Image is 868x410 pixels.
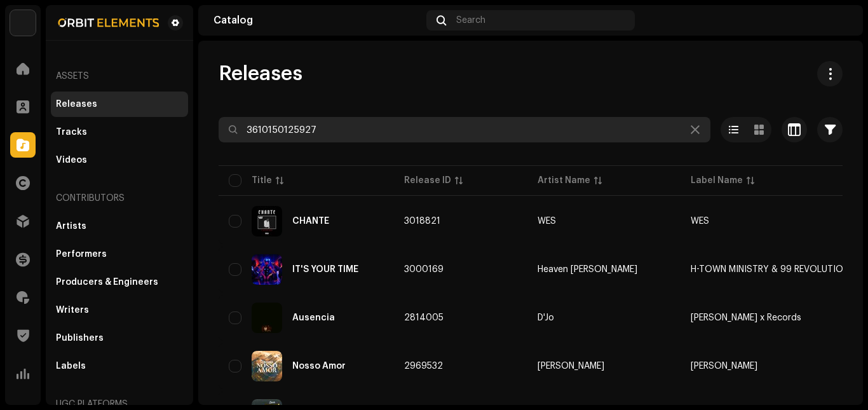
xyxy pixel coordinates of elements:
[292,313,335,322] div: Ausencia
[292,362,346,371] div: Nosso Amor
[538,174,590,187] div: Artist Name
[292,265,358,274] div: IT'S YOUR TIME
[538,265,637,274] div: Heaven [PERSON_NAME]
[538,313,554,322] div: D'Jo
[404,362,443,371] span: 2969532
[56,361,86,371] div: Labels
[252,174,272,187] div: Title
[538,313,670,322] span: D'Jo
[56,305,89,315] div: Writers
[538,265,670,274] span: Heaven Sam
[214,15,421,25] div: Catalog
[456,15,485,25] span: Search
[219,117,710,142] input: Search
[56,221,86,231] div: Artists
[51,92,188,117] re-m-nav-item: Releases
[51,147,188,173] re-m-nav-item: Videos
[691,362,757,371] span: Luciana
[691,217,709,226] span: WES
[51,214,188,239] re-m-nav-item: Artists
[252,303,282,333] img: bbaae26a-a75c-4d33-8854-232c46a397c6
[51,353,188,379] re-m-nav-item: Labels
[538,217,556,226] div: WES
[292,217,329,226] div: CHANTE
[51,270,188,295] re-m-nav-item: Producers & Engineers
[827,10,848,31] img: 5a7075ec-f0f9-48ab-ad55-109691e228aa
[691,174,743,187] div: Label Name
[538,362,670,371] span: Luciana
[10,10,36,36] img: 0029baec-73b5-4e5b-bf6f-b72015a23c67
[51,325,188,351] re-m-nav-item: Publishers
[56,155,87,165] div: Videos
[404,265,444,274] span: 3000169
[404,174,451,187] div: Release ID
[404,313,444,322] span: 2814005
[56,99,97,109] div: Releases
[252,206,282,236] img: 5fc62aae-22ad-473f-9c53-3bee2bae2dc6
[51,120,188,145] re-m-nav-item: Tracks
[56,249,107,259] div: Performers
[252,254,282,285] img: cc5f2298-8d8d-4b6c-9361-bd514e42a2c8
[691,313,801,322] span: Luna x Records
[51,242,188,267] re-m-nav-item: Performers
[219,61,302,86] span: Releases
[691,265,849,274] span: H-TOWN MINISTRY & 99 REVOLUTION
[538,217,670,226] span: WES
[56,333,104,343] div: Publishers
[56,277,158,287] div: Producers & Engineers
[56,15,163,31] img: fcbdb64d-e7a3-49c6-ad14-ad6cde5b7476
[51,61,188,92] re-a-nav-header: Assets
[51,183,188,214] re-a-nav-header: Contributors
[56,127,87,137] div: Tracks
[404,217,440,226] span: 3018821
[252,351,282,381] img: abd1528d-42b9-4ecf-a545-0e989e4b1725
[538,362,604,371] div: [PERSON_NAME]
[51,297,188,323] re-m-nav-item: Writers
